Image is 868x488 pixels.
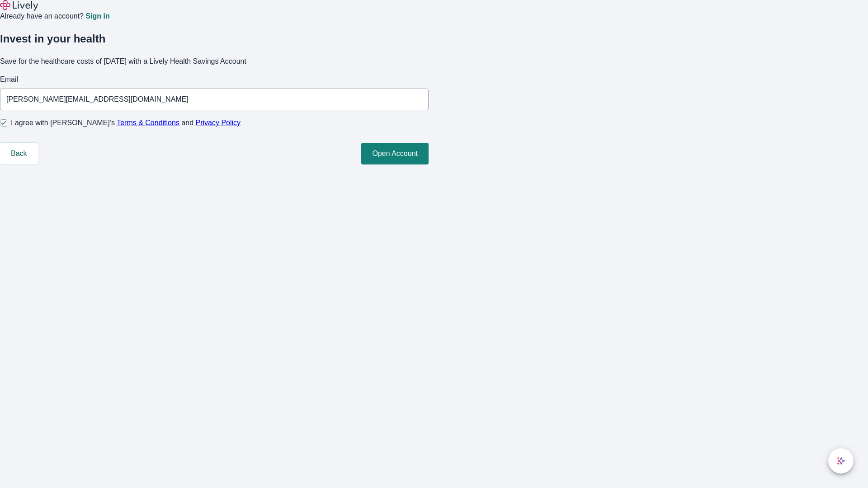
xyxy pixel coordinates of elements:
a: Sign in [85,13,109,20]
span: I agree with [PERSON_NAME]’s and [11,117,241,128]
button: Open Account [361,143,429,164]
a: Privacy Policy [196,119,241,127]
svg: Lively AI Assistant [836,456,845,465]
button: chat [828,448,854,474]
a: Terms & Conditions [117,119,179,127]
